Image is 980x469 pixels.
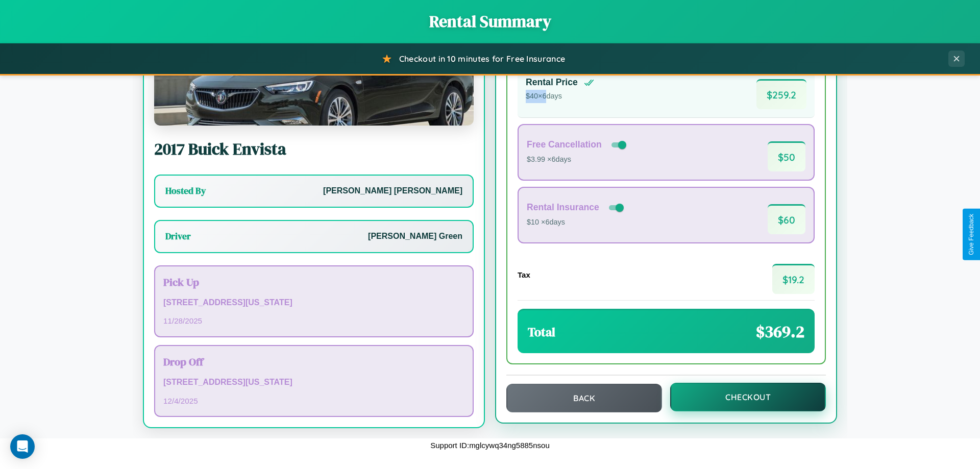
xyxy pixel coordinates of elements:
[670,383,826,411] button: Checkout
[10,434,35,459] div: Open Intercom Messenger
[163,314,464,328] p: 11 / 28 / 2025
[10,10,970,33] h1: Rental Summary
[768,141,805,171] span: $ 50
[165,185,206,197] h3: Hosted By
[756,320,804,343] span: $ 369.2
[506,384,662,412] button: Back
[430,438,550,452] p: Support ID: mglcywq34ng5885nsou
[756,79,806,109] span: $ 259.2
[772,264,815,294] span: $ 19.2
[527,153,628,166] p: $3.99 × 6 days
[368,229,462,244] p: [PERSON_NAME] Green
[527,202,599,213] h4: Rental Insurance
[527,216,626,229] p: $10 × 6 days
[165,230,191,242] h3: Driver
[528,324,555,340] h3: Total
[518,270,530,279] h4: Tax
[968,214,975,255] div: Give Feedback
[399,54,565,64] span: Checkout in 10 minutes for Free Insurance
[323,184,462,199] p: [PERSON_NAME] [PERSON_NAME]
[768,204,805,234] span: $ 60
[526,90,594,103] p: $ 40 × 6 days
[154,138,474,160] h2: 2017 Buick Envista
[527,139,602,150] h4: Free Cancellation
[163,354,464,369] h3: Drop Off
[526,77,578,88] h4: Rental Price
[163,394,464,408] p: 12 / 4 / 2025
[163,275,464,289] h3: Pick Up
[163,295,464,310] p: [STREET_ADDRESS][US_STATE]
[163,375,464,390] p: [STREET_ADDRESS][US_STATE]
